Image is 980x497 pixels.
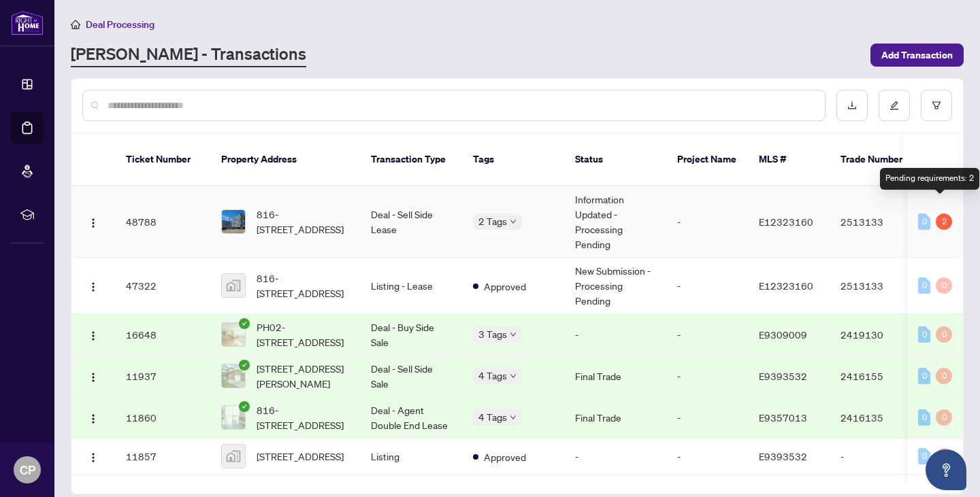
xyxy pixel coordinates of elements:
td: New Submission - Processing Pending [564,258,666,314]
img: Logo [88,413,99,424]
img: Logo [88,218,99,228]
td: 2513133 [830,258,925,314]
img: thumbnail-img [222,406,245,429]
div: 2 [936,213,952,230]
img: logo [11,10,44,35]
td: Listing - Lease [360,258,462,314]
a: [PERSON_NAME] - Transactions [71,43,306,67]
td: - [666,258,748,314]
img: thumbnail-img [222,364,245,388]
td: 48788 [115,186,210,258]
span: download [847,101,857,110]
th: Trade Number [830,133,925,186]
span: check-circle [239,401,250,412]
img: thumbnail-img [222,210,245,233]
td: 11937 [115,356,210,397]
td: 2416155 [830,356,925,397]
button: Logo [82,324,104,345]
span: E9357013 [759,411,807,424]
div: 0 [936,368,952,384]
img: Logo [88,452,99,463]
span: Approved [484,279,526,294]
th: MLS # [748,133,830,186]
span: check-circle [239,318,250,329]
td: 2513133 [830,186,925,258]
span: [STREET_ADDRESS] [257,449,344,464]
img: Logo [88,330,99,341]
button: download [836,90,868,121]
img: Logo [88,281,99,292]
span: down [510,373,517,379]
button: Logo [82,445,104,467]
td: 2419130 [830,314,925,356]
div: 0 [936,277,952,294]
span: 4 Tags [478,409,507,425]
th: Project Name [666,133,748,186]
th: Tags [462,133,564,186]
div: 0 [918,368,930,384]
span: 816-[STREET_ADDRESS] [257,207,349,237]
td: Deal - Buy Side Sale [360,314,462,356]
td: Final Trade [564,356,666,397]
button: Logo [82,211,104,233]
th: Status [564,133,666,186]
td: Listing [360,439,462,475]
th: Transaction Type [360,133,462,186]
img: thumbnail-img [222,274,245,297]
span: E12323160 [759,216,813,228]
span: home [71,20,80,29]
th: Property Address [210,133,360,186]
td: 47322 [115,258,210,314]
button: Add Transaction [870,44,964,67]
div: 0 [918,326,930,343]
span: 2 Tags [478,213,507,229]
button: edit [879,90,910,121]
div: 0 [936,409,952,426]
td: - [666,439,748,475]
img: Logo [88,372,99,383]
div: 0 [918,213,930,230]
button: Logo [82,275,104,296]
span: 816-[STREET_ADDRESS] [257,402,349,432]
span: Approved [484,449,526,464]
span: Deal Processing [86,18,154,31]
span: CP [20,460,35,479]
span: filter [932,101,941,110]
th: Ticket Number [115,133,210,186]
td: - [666,314,748,356]
span: E12323160 [759,279,813,292]
img: thumbnail-img [222,445,245,468]
button: filter [921,90,952,121]
img: thumbnail-img [222,323,245,346]
td: 11860 [115,397,210,439]
button: Logo [82,365,104,387]
td: 16648 [115,314,210,356]
span: E9393532 [759,450,807,462]
td: 11857 [115,439,210,475]
td: Deal - Sell Side Sale [360,356,462,397]
span: 3 Tags [478,326,507,342]
td: - [830,439,925,475]
td: - [666,356,748,397]
span: 4 Tags [478,368,507,383]
span: down [510,218,517,225]
button: Logo [82,407,104,428]
div: 0 [918,448,930,464]
td: - [666,397,748,439]
span: PH02-[STREET_ADDRESS] [257,320,349,349]
td: Deal - Agent Double End Lease [360,397,462,439]
span: E9309009 [759,328,807,341]
div: Pending requirements: 2 [880,168,979,190]
span: E9393532 [759,370,807,382]
span: check-circle [239,360,250,371]
div: 0 [918,277,930,294]
td: - [666,186,748,258]
span: Add Transaction [881,44,953,66]
button: Open asap [926,449,966,490]
td: - [564,314,666,356]
span: edit [889,101,899,110]
td: - [564,439,666,475]
div: 0 [918,409,930,426]
td: Information Updated - Processing Pending [564,186,666,258]
div: 0 [936,326,952,343]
